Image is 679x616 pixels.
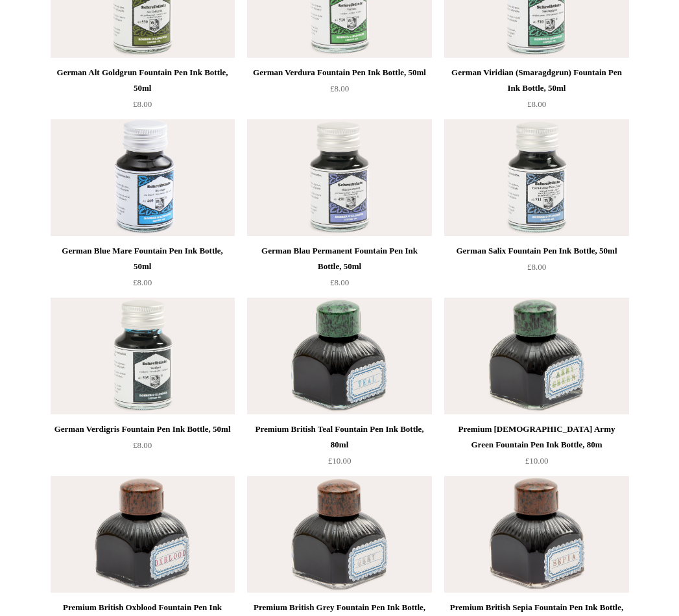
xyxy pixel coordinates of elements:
div: Premium [DEMOGRAPHIC_DATA] Army Green Fountain Pen Ink Bottle, 80m [447,421,625,453]
div: German Blue Mare Fountain Pen Ink Bottle, 50ml [54,243,232,274]
a: Premium British Army Green Fountain Pen Ink Bottle, 80m Premium British Army Green Fountain Pen I... [444,298,628,414]
img: German Verdigris Fountain Pen Ink Bottle, 50ml [51,298,235,414]
a: German Verdigris Fountain Pen Ink Bottle, 50ml German Verdigris Fountain Pen Ink Bottle, 50ml [51,298,235,414]
a: Premium British Teal Fountain Pen Ink Bottle, 80ml Premium British Teal Fountain Pen Ink Bottle, ... [247,298,431,414]
div: German Verdigris Fountain Pen Ink Bottle, 50ml [54,421,232,437]
a: German Verdura Fountain Pen Ink Bottle, 50ml £8.00 [247,65,431,118]
div: German Verdura Fountain Pen Ink Bottle, 50ml [250,65,428,80]
a: German Salix Fountain Pen Ink Bottle, 50ml £8.00 [444,243,628,296]
a: German Alt Goldgrun Fountain Pen Ink Bottle, 50ml £8.00 [51,65,235,118]
a: German Blue Mare Fountain Pen Ink Bottle, 50ml German Blue Mare Fountain Pen Ink Bottle, 50ml [51,119,235,236]
a: German Blau Permanent Fountain Pen Ink Bottle, 50ml German Blau Permanent Fountain Pen Ink Bottle... [247,119,431,236]
span: £10.00 [525,456,549,466]
div: German Salix Fountain Pen Ink Bottle, 50ml [447,243,625,259]
div: German Viridian (Smaragdgrun) Fountain Pen Ink Bottle, 50ml [447,65,625,96]
a: Premium British Sepia Fountain Pen Ink Bottle, 80ml Premium British Sepia Fountain Pen Ink Bottle... [444,476,628,593]
a: German Blau Permanent Fountain Pen Ink Bottle, 50ml £8.00 [247,243,431,296]
span: £8.00 [527,99,546,109]
a: Premium British Oxblood Fountain Pen Ink Bottle, 80ml Premium British Oxblood Fountain Pen Ink Bo... [51,476,235,593]
span: £8.00 [330,278,349,287]
a: Premium [DEMOGRAPHIC_DATA] Army Green Fountain Pen Ink Bottle, 80m £10.00 [444,421,628,475]
a: German Salix Fountain Pen Ink Bottle, 50ml German Salix Fountain Pen Ink Bottle, 50ml [444,119,628,236]
span: £8.00 [133,440,152,450]
a: Premium British Grey Fountain Pen Ink Bottle, 80ml Premium British Grey Fountain Pen Ink Bottle, ... [247,476,431,593]
span: £10.00 [328,456,351,466]
span: £8.00 [527,262,546,272]
a: Premium British Teal Fountain Pen Ink Bottle, 80ml £10.00 [247,421,431,475]
a: German Viridian (Smaragdgrun) Fountain Pen Ink Bottle, 50ml £8.00 [444,65,628,118]
img: Premium British Grey Fountain Pen Ink Bottle, 80ml [247,476,431,593]
a: German Verdigris Fountain Pen Ink Bottle, 50ml £8.00 [51,421,235,475]
img: German Salix Fountain Pen Ink Bottle, 50ml [444,119,628,236]
div: German Alt Goldgrun Fountain Pen Ink Bottle, 50ml [54,65,232,96]
span: £8.00 [133,99,152,109]
img: German Blue Mare Fountain Pen Ink Bottle, 50ml [51,119,235,236]
div: German Blau Permanent Fountain Pen Ink Bottle, 50ml [250,243,428,274]
img: Premium British Sepia Fountain Pen Ink Bottle, 80ml [444,476,628,593]
img: Premium British Army Green Fountain Pen Ink Bottle, 80m [444,298,628,414]
div: Premium British Teal Fountain Pen Ink Bottle, 80ml [250,421,428,453]
img: German Blau Permanent Fountain Pen Ink Bottle, 50ml [247,119,431,236]
img: Premium British Oxblood Fountain Pen Ink Bottle, 80ml [51,476,235,593]
span: £8.00 [330,84,349,93]
span: £8.00 [133,278,152,287]
img: Premium British Teal Fountain Pen Ink Bottle, 80ml [247,298,431,414]
a: German Blue Mare Fountain Pen Ink Bottle, 50ml £8.00 [51,243,235,296]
